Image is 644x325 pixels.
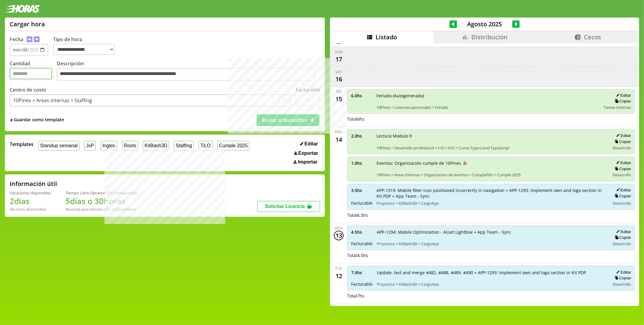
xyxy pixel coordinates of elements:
span: Facturable [351,281,373,287]
div: Recordá que vencen a fin de [66,206,137,212]
span: Templates [10,141,34,148]
b: Diciembre [116,206,136,212]
div: 13 [334,231,344,240]
button: Editar [614,160,631,165]
div: 10Pines > Areas internas > Staffing [13,97,92,104]
span: Cecos [584,33,601,41]
span: Agosto 2025 [457,20,512,28]
span: Update, test and merge #482, #488, #489, #490 + APP-1293: Implement own and logo section in Kit PDP [377,270,606,275]
button: Editar [614,93,631,98]
div: 17 [334,54,344,64]
button: JxP [84,141,96,150]
span: Exportar [298,151,318,156]
span: Importar [298,159,318,165]
span: Facturable [351,241,373,246]
label: Facturable [296,86,320,93]
button: Editar [614,270,631,275]
span: 6.0 hs [351,93,372,99]
span: 10Pines > Areas internas > Organizacion de eventos > Cumplañito > Cumple 2025 [376,172,606,177]
span: Desarrollo [613,200,631,206]
button: Editar [614,229,631,234]
span: Solicitar Licencia [265,204,305,209]
div: 16 [334,74,344,84]
h1: 2 días [10,196,51,206]
span: Lectura Modulo 9 [376,133,606,139]
h1: Cargar hora [10,20,45,28]
button: Editar [614,187,631,193]
span: 10Pines > Licencias personales > Feriado [376,105,599,110]
button: Standup semanal [38,141,79,150]
button: Staffing [174,141,194,150]
select: Tipo de hora [53,44,115,55]
button: Copiar [613,166,631,171]
span: Eventos: Organización cumple de 10Pines 🎉 [376,160,606,166]
div: Total 4.5 hs [347,252,635,258]
span: Proyectos > KitBash3D > CargoApp [376,200,606,206]
div: Total 6.5 hs [347,212,635,218]
span: 10Pines > Desarrollo profesional > I+D > VnC > Curso Type-Level TypeScript [376,145,606,151]
div: 12 [334,271,344,281]
button: Solicitar Licencia [257,201,320,212]
button: Copiar [613,235,631,240]
span: Tareas internas [604,105,631,110]
span: + [10,117,13,123]
span: Listado [376,33,397,41]
button: Exportar [292,150,320,156]
div: Tue [335,266,342,271]
button: Copiar [613,275,631,281]
button: Ingles [101,141,117,150]
button: Cumple 2025 [217,141,250,150]
span: Desarrollo [613,241,631,246]
div: Vacaciones disponibles [10,190,51,196]
div: Sun [335,49,343,54]
span: Desarrollo [613,145,631,151]
label: Descripción [57,60,320,82]
span: Distribución [471,33,508,41]
span: Editar [304,141,318,147]
div: Tiempo Libre Optativo (TiLO) disponible [66,190,137,196]
div: 14 [334,135,344,144]
label: Cantidad [10,60,57,82]
button: Roots [122,141,138,150]
span: APP-1294: Mobile Optimization - Asset Lightbox + App Team - Sync [377,229,606,235]
span: 2.0 hs [351,133,372,139]
div: Total 7 hs [347,293,635,299]
div: scrollable content [330,43,639,305]
h1: 5 días o 30 horas [66,196,137,206]
button: Editar [298,141,320,147]
h2: Información útil [10,180,57,188]
div: Total 6 hs [347,116,635,122]
button: TiLO [199,141,213,150]
label: Fecha [10,36,23,43]
span: Proyectos > KitBash3D > CargoApp [377,281,606,287]
button: Copiar [613,99,631,104]
span: 3.5 hs [351,187,372,193]
textarea: Descripción [57,68,315,81]
span: APP-1319: Mobile filter icon positioned incorrectly in navigation + APP-1293: Implement own and l... [376,187,606,199]
div: 15 [334,94,344,104]
span: Proyectos > KitBash3D > CargoApp [377,241,606,246]
span: 1.0 hs [351,160,372,166]
span: 4.5 hs [351,229,373,235]
span: Facturable [351,200,372,206]
span: Desarrollo [613,172,631,177]
img: logotipo [5,5,40,13]
span: Enviar al backoffice [262,118,307,123]
div: Fri [336,89,341,94]
div: De otros años: 0 días [10,206,51,212]
button: Copiar [613,139,631,144]
label: Centro de costo [10,86,46,93]
button: Enviar al backoffice [257,114,319,126]
span: 7.0 hs [351,270,373,275]
button: Copiar [613,193,631,199]
div: Sat [335,69,342,74]
span: +Guardar como template [10,117,64,123]
div: Thu [335,129,343,135]
div: Wed [335,226,343,231]
span: Desarrollo [613,281,631,287]
label: Tipo de hora [53,36,120,56]
button: Editar [614,133,631,138]
button: KitBash3D [143,141,169,150]
input: Cantidad [10,68,52,79]
span: Feriado (Autogenerado) [376,93,599,99]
